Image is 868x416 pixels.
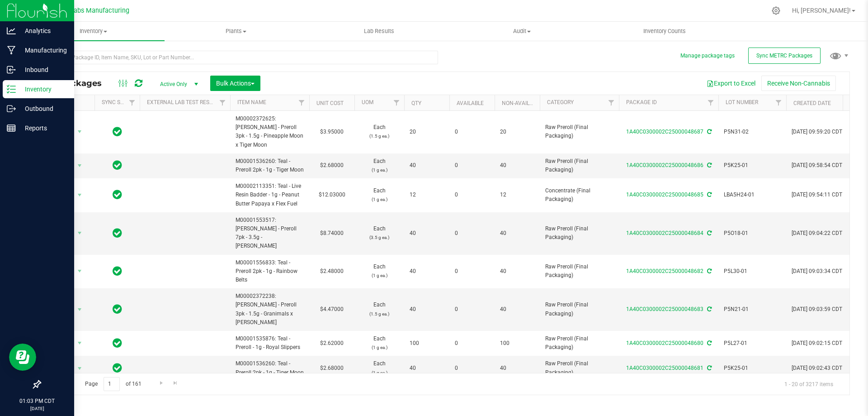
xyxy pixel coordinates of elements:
[56,7,129,14] span: Teal Labs Manufacturing
[74,125,85,138] span: select
[410,229,444,238] span: 40
[360,359,399,377] span: Each
[16,64,70,75] p: Inbound
[236,115,304,149] span: M00002372625: [PERSON_NAME] - Preroll 3pk - 1.5g - Pineapple Moon x Tiger Moon
[500,305,534,314] span: 40
[7,46,16,55] inline-svg: Manufacturing
[237,99,266,105] a: Item Name
[726,99,758,105] a: Lot Number
[104,377,120,391] input: 1
[701,76,761,91] button: Export to Excel
[631,27,698,35] span: Inventory Counts
[7,85,16,94] inline-svg: Inventory
[792,191,842,199] span: [DATE] 09:54:11 CDT
[360,225,399,242] span: Each
[706,191,712,198] span: Sync from Compliance System
[502,100,542,106] a: Non-Available
[455,128,489,136] span: 0
[236,157,304,174] span: M00001536260: Teal - Preroll 2pk - 1g - Tiger Moon
[792,229,842,238] span: [DATE] 09:04:22 CDT
[450,22,593,41] a: Audit
[455,364,489,373] span: 0
[626,306,703,312] a: 1A40C0300002C25000048683
[724,267,781,276] span: P5L30-01
[724,191,781,199] span: LBA5H24-01
[777,377,840,391] span: 1 - 20 of 3217 items
[389,95,404,110] a: Filter
[236,182,304,208] span: M00002113351: Teal - Live Resin Badder - 1g - Peanut Butter Papaya x Flex Fuel
[500,364,534,373] span: 40
[16,25,70,36] p: Analytics
[16,84,70,95] p: Inventory
[7,124,16,133] inline-svg: Reports
[706,129,712,135] span: Sync from Compliance System
[294,95,309,110] a: Filter
[545,157,613,174] span: Raw Preroll (Final Packaging)
[165,27,307,35] span: Plants
[309,255,354,289] td: $2.48000
[792,364,842,373] span: [DATE] 09:02:43 CDT
[236,292,304,327] span: M00002372238: [PERSON_NAME] - Preroll 3pk - 1.5g - Granimals x [PERSON_NAME]
[165,22,307,41] a: Plants
[724,305,781,314] span: P5N21-01
[309,178,354,212] td: $12.03000
[236,335,304,352] span: M00001535876: Teal - Preroll - 1g - Royal Slippers
[410,161,444,170] span: 40
[770,6,782,15] div: Manage settings
[410,191,444,199] span: 12
[792,161,842,170] span: [DATE] 09:58:54 CDT
[309,111,354,153] td: $3.95000
[360,186,399,204] span: Each
[500,339,534,348] span: 100
[360,335,399,352] span: Each
[756,53,812,59] span: Sync METRC Packages
[113,265,122,277] span: In Sync
[236,258,304,285] span: M00001556833: Teal - Preroll 2pk - 1g - Rainbow Belts
[703,95,718,110] a: Filter
[724,364,781,373] span: P5K25-01
[169,377,182,389] a: Go to the last page
[792,305,842,314] span: [DATE] 09:03:59 CDT
[7,26,16,35] inline-svg: Analytics
[4,405,70,412] p: [DATE]
[210,76,260,91] button: Bulk Actions
[360,271,399,280] p: (1 g ea.)
[113,362,122,374] span: In Sync
[455,267,489,276] span: 0
[309,331,354,356] td: $2.62000
[236,216,304,251] span: M00001553517: [PERSON_NAME] - Preroll 7pk - 3.5g - [PERSON_NAME]
[125,95,140,110] a: Filter
[113,227,122,239] span: In Sync
[626,268,703,274] a: 1A40C0300002C25000048682
[74,189,85,201] span: select
[360,123,399,140] span: Each
[360,166,399,174] p: (1 g ea.)
[309,288,354,331] td: $4.47000
[593,22,736,41] a: Inventory Counts
[22,27,165,35] span: Inventory
[626,365,703,371] a: 1A40C0300002C25000048681
[500,267,534,276] span: 40
[410,128,444,136] span: 20
[113,159,122,172] span: In Sync
[360,195,399,204] p: (1 g ea.)
[74,337,85,349] span: select
[16,103,70,114] p: Outbound
[455,229,489,238] span: 0
[792,267,842,276] span: [DATE] 09:03:34 CDT
[74,227,85,239] span: select
[545,123,613,140] span: Raw Preroll (Final Packaging)
[360,343,399,352] p: (1 g ea.)
[309,153,354,178] td: $2.68000
[113,188,122,201] span: In Sync
[360,233,399,242] p: (3.5 g ea.)
[16,45,70,56] p: Manufacturing
[113,303,122,316] span: In Sync
[626,230,703,236] a: 1A40C0300002C25000048684
[40,51,438,64] input: Search Package ID, Item Name, SKU, Lot or Part Number...
[4,397,70,405] p: 01:03 PM CDT
[545,359,613,377] span: Raw Preroll (Final Packaging)
[455,161,489,170] span: 0
[9,344,36,371] iframe: Resource center
[545,301,613,318] span: Raw Preroll (Final Packaging)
